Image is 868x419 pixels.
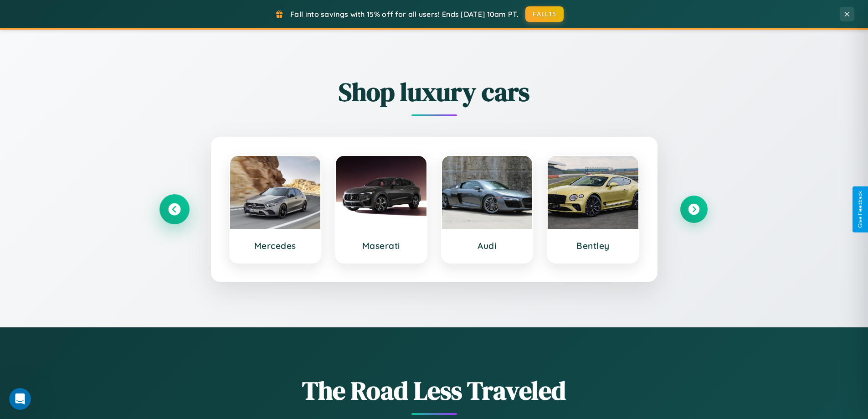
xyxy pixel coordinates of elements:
[525,6,564,22] button: FALL15
[161,74,708,109] h2: Shop luxury cars
[290,10,519,19] span: Fall into savings with 15% off for all users! Ends [DATE] 10am PT.
[345,240,417,251] h3: Maserati
[451,240,524,251] h3: Audi
[9,388,31,410] iframe: Intercom live chat
[857,191,863,228] div: Give Feedback
[161,373,708,408] h1: The Road Less Traveled
[557,240,629,251] h3: Bentley
[239,240,312,251] h3: Mercedes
